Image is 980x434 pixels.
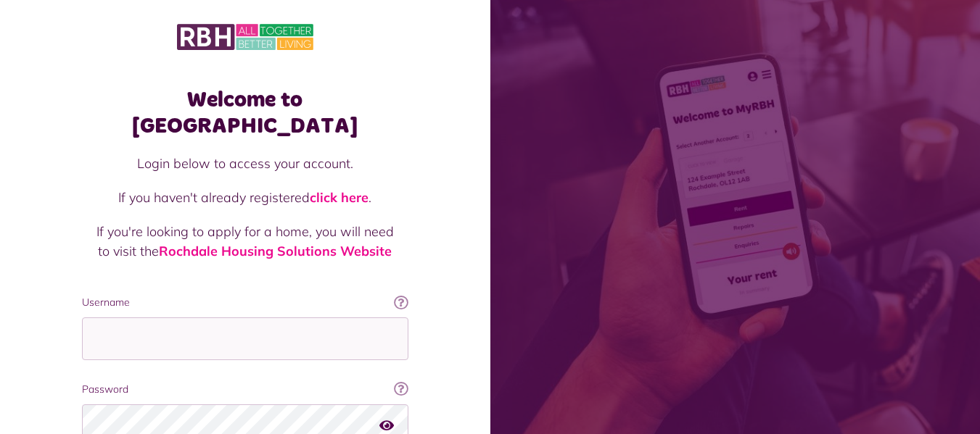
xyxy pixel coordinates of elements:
p: If you haven't already registered . [96,188,394,207]
p: Login below to access your account. [96,154,394,173]
img: MyRBH [177,22,313,52]
a: Rochdale Housing Solutions Website [159,243,392,259]
p: If you're looking to apply for a home, you will need to visit the [96,222,394,261]
h1: Welcome to [GEOGRAPHIC_DATA] [82,87,408,139]
label: Password [82,382,408,397]
a: click here [310,189,368,206]
label: Username [82,295,408,310]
